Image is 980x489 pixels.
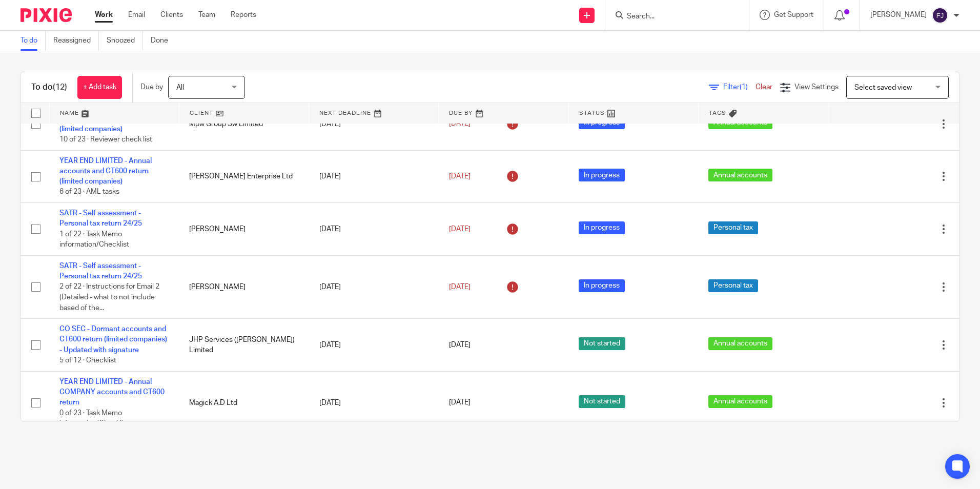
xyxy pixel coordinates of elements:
a: Done [151,31,176,51]
td: [PERSON_NAME] [179,203,309,256]
td: [DATE] [309,150,439,203]
a: Team [198,10,215,20]
input: Search [626,12,718,22]
span: Get Support [774,11,813,18]
a: SATR - Self assessment - Personal tax return 24/25 [59,262,142,280]
p: Due by [140,82,163,92]
span: [DATE] [449,283,471,291]
a: Work [95,10,113,20]
span: View Settings [794,84,839,91]
span: 0 of 23 · Task Memo information/Checklist [59,410,129,427]
span: [DATE] [449,341,471,349]
td: JHP Services ([PERSON_NAME]) Limited [179,319,309,372]
span: Annual accounts [708,337,772,350]
span: Annual accounts [708,395,772,408]
span: Select saved view [854,84,912,91]
a: Email [128,10,145,20]
span: [DATE] [449,399,471,406]
a: YEAR END LIMITED - Annual accounts and CT600 return (limited companies) [59,105,152,133]
td: [DATE] [309,203,439,256]
span: (12) [53,83,67,91]
td: [DATE] [309,255,439,318]
a: Reports [231,10,256,20]
span: In progress [579,279,625,292]
p: [PERSON_NAME] [870,10,927,20]
span: 2 of 22 · Instructions for Email 2 (Detailed - what to not include based of the... [59,283,159,312]
a: SATR - Self assessment - Personal tax return 24/25 [59,210,142,227]
span: 5 of 12 · Checklist [59,357,116,364]
td: [DATE] [309,319,439,372]
a: CO SEC - Dormant accounts and CT600 return (limited companies) - Updated with signature [59,325,167,354]
td: Magick A.D Ltd [179,371,309,434]
td: [DATE] [309,98,439,151]
span: 6 of 23 · AML tasks [59,189,119,196]
img: Pixie [21,8,72,22]
span: (1) [740,84,748,91]
span: Personal tax [708,221,758,234]
span: Filter [723,84,756,91]
img: svg%3E [932,7,948,24]
span: [DATE] [449,173,471,180]
a: To do [21,31,46,51]
span: Tags [709,110,726,116]
span: Personal tax [708,279,758,292]
span: Not started [579,395,625,408]
span: Annual accounts [708,169,772,181]
span: [DATE] [449,226,471,233]
a: YEAR END LIMITED - Annual accounts and CT600 return (limited companies) [59,157,152,186]
a: YEAR END LIMITED - Annual COMPANY accounts and CT600 return [59,378,165,406]
td: Mpw Group Sw Limited [179,98,309,151]
span: 10 of 23 · Reviewer check list [59,136,152,143]
a: Snoozed [107,31,143,51]
span: In progress [579,221,625,234]
h1: To do [31,82,67,93]
span: In progress [579,169,625,181]
span: All [176,84,184,91]
a: Reassigned [53,31,99,51]
td: [PERSON_NAME] [179,255,309,318]
span: 1 of 22 · Task Memo information/Checklist [59,231,129,249]
span: [DATE] [449,120,471,128]
a: + Add task [77,76,122,99]
td: [DATE] [309,371,439,434]
span: Not started [579,337,625,350]
a: Clients [160,10,183,20]
td: [PERSON_NAME] Enterprise Ltd [179,150,309,203]
a: Clear [756,84,772,91]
